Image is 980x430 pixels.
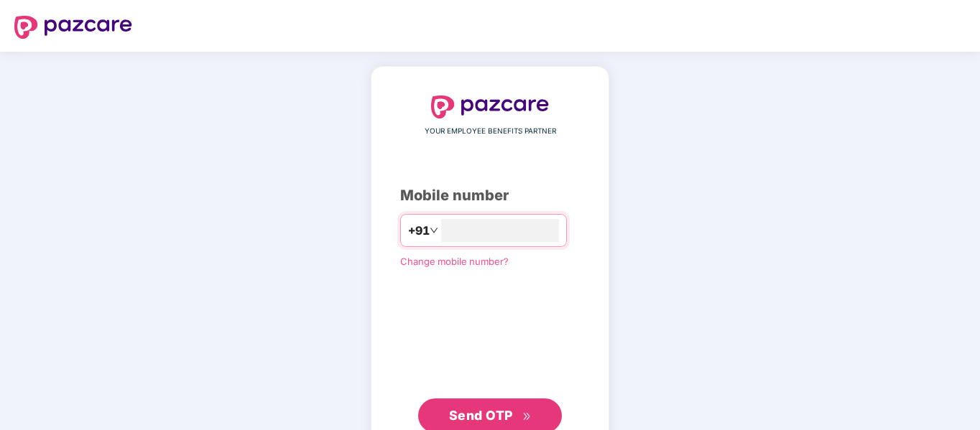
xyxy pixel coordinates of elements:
[14,16,132,39] img: logo
[431,95,549,118] img: logo
[408,222,430,240] span: +91
[400,184,580,207] div: Mobile number
[430,226,438,235] span: down
[449,408,513,423] span: Send OTP
[522,412,532,421] span: double-right
[425,126,556,137] span: YOUR EMPLOYEE BENEFITS PARTNER
[400,256,509,267] a: Change mobile number?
